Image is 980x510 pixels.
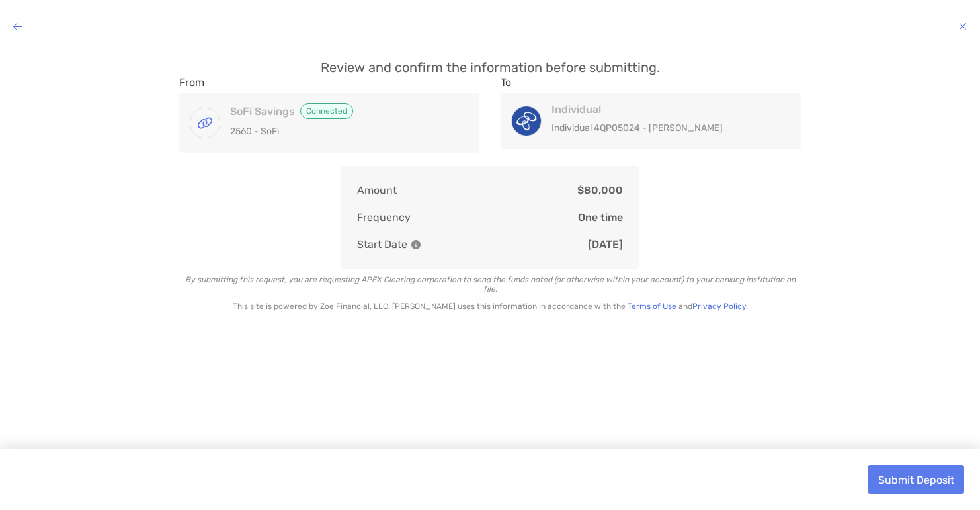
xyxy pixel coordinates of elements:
[357,182,397,198] p: Amount
[230,103,454,119] h4: SoFi Savings
[357,236,421,253] p: Start Date
[692,302,746,311] a: Privacy Policy
[179,302,801,311] p: This site is powered by Zoe Financial, LLC. [PERSON_NAME] uses this information in accordance wit...
[628,302,676,311] a: Terms of Use
[357,209,411,226] p: Frequency
[230,123,454,140] p: 2560 - SoFi
[588,236,623,253] p: [DATE]
[512,106,541,136] img: Individual
[179,275,801,294] p: By submitting this request, you are requesting APEX Clearing corporation to send the funds noted ...
[551,120,776,136] p: Individual 4QP05024 - [PERSON_NAME]
[577,182,623,198] p: $80,000
[578,209,623,226] p: One time
[300,103,353,119] span: Connected
[179,60,801,76] p: Review and confirm the information before submitting.
[501,76,511,89] label: To
[190,108,220,138] img: SoFi Savings
[179,76,204,89] label: From
[411,240,421,249] img: Information Icon
[551,103,776,116] h4: Individual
